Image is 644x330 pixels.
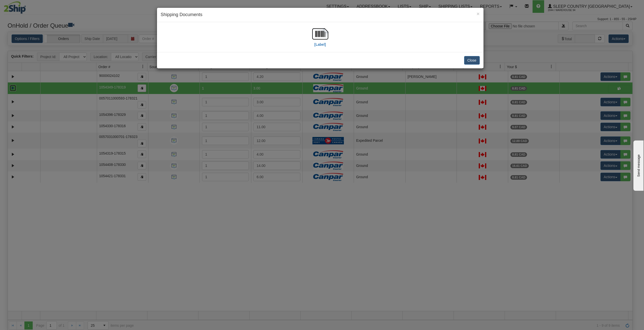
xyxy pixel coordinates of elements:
button: Close [476,11,479,16]
div: Send message [4,4,47,8]
h4: Shipping Documents [161,12,480,18]
img: barcode.jpg [312,26,328,42]
label: [Label] [314,42,326,47]
span: × [476,11,479,17]
button: Close [464,56,480,65]
a: [Label] [312,31,328,46]
iframe: chat widget [632,139,643,191]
